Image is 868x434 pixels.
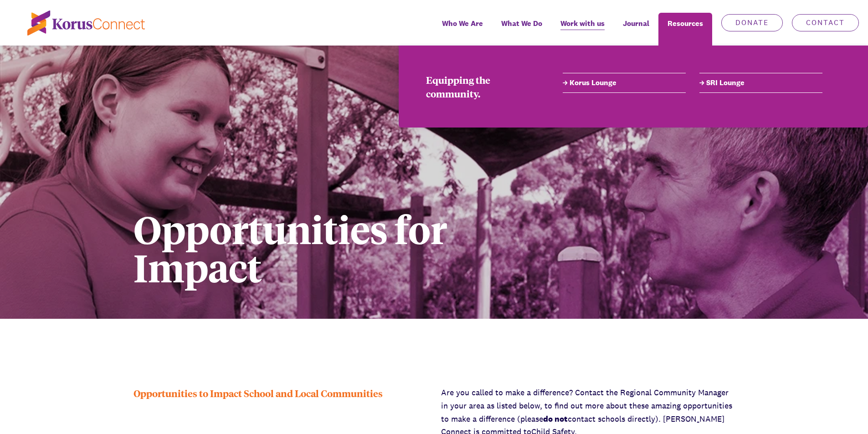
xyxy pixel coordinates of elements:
a: Contact [792,14,859,31]
h1: Opportunities for Impact [134,209,581,286]
a: Donate [721,14,783,31]
div: Resources [658,13,712,46]
span: What We Do [501,17,542,30]
span: Journal [623,17,649,30]
span: Work with us [560,17,605,30]
div: Equipping the community. [426,73,535,100]
a: Who We Are [433,13,492,46]
a: SRI Lounge [699,77,822,88]
a: Work with us [551,13,614,46]
a: Journal [614,13,658,46]
a: Korus Lounge [563,77,686,88]
strong: do not [543,414,568,424]
a: What We Do [492,13,551,46]
img: korus-connect%2Fc5177985-88d5-491d-9cd7-4a1febad1357_logo.svg [27,10,145,36]
span: Who We Are [442,17,483,30]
